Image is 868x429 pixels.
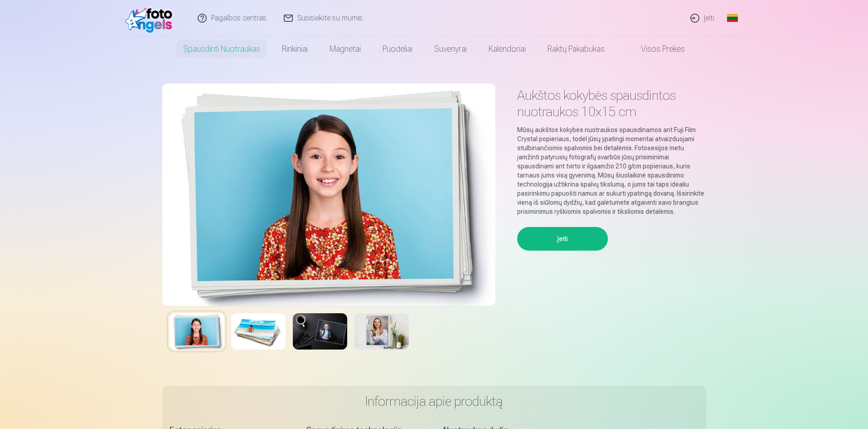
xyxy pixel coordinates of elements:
[170,393,699,409] h3: Informacija apie produktą
[478,36,537,62] a: Kalendoriai
[517,125,706,216] p: Mūsų aukštos kokybės nuotraukos spausdinamos ant Fuji Film Crystal popieriaus, todėl jūsų ypating...
[537,36,616,62] a: Raktų pakabukas
[423,36,478,62] a: Suvenyrai
[319,36,372,62] a: Magnetai
[517,87,706,120] h1: Aukštos kokybės spausdintos nuotraukos 10x15 cm
[372,36,423,62] a: Puodeliai
[616,36,696,62] a: Visos prekės
[271,36,319,62] a: Rinkiniai
[172,36,271,62] a: Spausdinti nuotraukas
[125,4,177,33] img: /fa2
[517,227,608,251] button: Įeiti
